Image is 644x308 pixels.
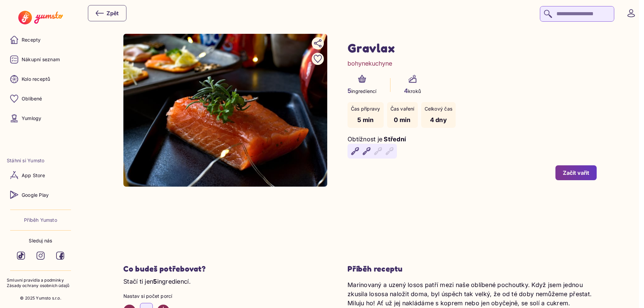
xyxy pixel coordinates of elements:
[563,169,589,176] div: Začít vařit
[348,40,597,55] h1: Gravlax
[123,293,327,300] p: Nastav si počet porcí
[425,105,452,112] p: Celkový čas
[22,95,42,102] p: Oblíbené
[7,91,74,107] a: Oblíbené
[20,295,61,301] p: © 2025 Yumsto s.r.o.
[18,11,63,24] img: Yumsto logo
[351,105,380,112] p: Čas přípravy
[7,157,74,164] li: Stáhni si Yumsto
[7,278,74,283] a: Smluvní pravidla a podmínky
[348,59,392,68] a: bohynekuchyne
[22,192,49,198] p: Google Play
[123,264,327,274] h2: Co budeš potřebovat?
[348,86,377,95] p: ingrediencí
[29,237,52,244] p: Sleduj nás
[88,5,126,21] button: Zpět
[394,116,410,123] span: 0 min
[22,76,50,82] p: Kolo receptů
[22,37,41,43] p: Recepty
[348,135,382,144] p: Obtížnost je
[390,105,414,112] p: Čas vaření
[430,116,447,123] span: 4 dny
[7,283,74,289] a: Zásady ochrany osobních údajů
[7,71,74,87] a: Kolo receptů
[7,32,74,48] a: Recepty
[123,277,327,286] p: Stačí ti jen ingrediencí.
[348,280,597,308] p: Marinovaný a uzený losos patří mezi naše oblíbené pochoutky. Když jsem jednou zkusila lososa nalo...
[7,187,74,203] a: Google Play
[7,110,74,126] a: Yumlogy
[24,217,57,223] a: Příběh Yumsto
[357,116,374,123] span: 5 min
[96,9,119,17] div: Zpět
[404,86,421,95] p: kroků
[22,172,45,179] p: App Store
[404,87,408,94] span: 4
[153,278,157,285] span: 5
[22,115,41,122] p: Yumlogy
[123,34,327,187] img: undefined
[555,165,597,180] button: Začít vařit
[7,167,74,183] a: App Store
[384,136,406,143] span: Střední
[348,87,351,94] span: 5
[348,264,597,274] h3: Příběh receptu
[7,51,74,68] a: Nákupní seznam
[22,56,60,63] p: Nákupní seznam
